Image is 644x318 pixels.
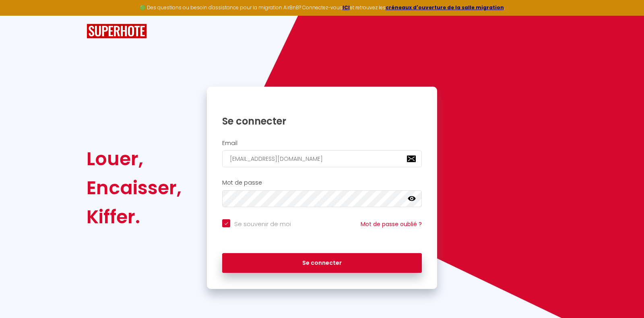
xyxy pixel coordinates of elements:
[222,253,422,273] button: Se connecter
[386,4,504,11] a: créneaux d'ouverture de la salle migration
[87,24,147,39] img: SuperHote logo
[343,4,350,11] a: ICI
[361,220,422,228] a: Mot de passe oublié ?
[6,3,31,27] button: Ouvrir le widget de chat LiveChat
[87,144,182,173] div: Louer,
[87,173,182,202] div: Encaisser,
[222,150,422,167] input: Ton Email
[222,179,422,186] h2: Mot de passe
[222,140,422,147] h2: Email
[222,115,422,127] h1: Se connecter
[87,202,182,231] div: Kiffer.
